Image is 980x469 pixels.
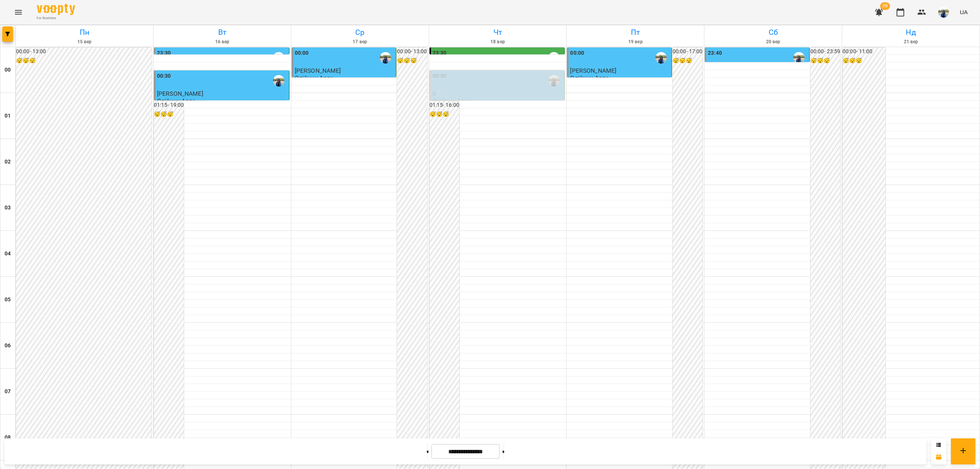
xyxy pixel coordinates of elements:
h6: Пт [568,26,703,38]
label: 23:30 [157,49,171,57]
h6: 07 [5,387,11,396]
h6: 😴😴😴 [843,57,885,65]
img: Voopty Logo [37,4,75,15]
p: Олійник Алла [433,98,472,104]
span: [PERSON_NAME] [157,90,203,97]
h6: 02 [5,158,11,166]
h6: 😴😴😴 [16,57,152,65]
h6: Вт [155,26,290,38]
span: [PERSON_NAME] [295,67,341,74]
h6: Пн [17,26,152,38]
h6: 00 [5,66,11,74]
label: 00:00 [295,49,309,57]
h6: 😴😴😴 [430,110,459,119]
img: Олійник Алла [548,75,560,87]
h6: 00:00 - 11:00 [843,47,885,56]
h6: 21 вер [843,38,978,46]
span: UA [960,8,968,16]
h6: Нд [843,26,978,38]
img: Олійник Алла [548,52,560,64]
img: Олійник Алла [655,52,667,64]
p: Олійник Алла [570,75,609,81]
h6: 00:00 - 13:00 [16,47,152,56]
img: Олійник Алла [273,52,284,64]
span: 39 [880,2,890,10]
h6: 06 [5,342,11,350]
h6: 😴😴😴 [810,57,840,65]
button: UA [957,5,971,19]
h6: 03 [5,204,11,212]
h6: 20 вер [706,38,841,46]
h6: 😴😴😴 [397,57,427,65]
span: For Business [37,16,75,21]
img: Олійник Алла [273,75,284,87]
span: [PERSON_NAME] [570,67,616,74]
h6: 19 вер [568,38,703,46]
p: 0 [433,90,563,97]
h6: Ср [292,26,428,38]
h6: Сб [706,26,841,38]
h6: 15 вер [17,38,152,46]
h6: 01:15 - 19:00 [154,101,184,109]
label: 23:30 [433,49,447,57]
img: Олійник Алла [380,52,391,64]
h6: 😴😴😴 [673,57,702,65]
img: 79bf113477beb734b35379532aeced2e.jpg [938,7,949,18]
p: Олійник Алла [157,98,196,104]
h6: 00:00 - 23:59 [810,47,840,56]
h6: 17 вер [292,38,428,46]
h6: 05 [5,296,11,304]
h6: 00:00 - 17:00 [673,47,702,56]
button: Menu [9,3,28,21]
h6: 01:15 - 16:00 [430,101,459,109]
label: 00:00 [570,49,584,57]
img: Олійник Алла [793,52,805,64]
h6: 08 [5,433,11,442]
h6: 01 [5,112,11,120]
p: Олійник Алла [295,75,334,81]
h6: 16 вер [155,38,290,46]
h6: 04 [5,250,11,258]
h6: 00:00 - 13:00 [397,47,427,56]
label: 00:30 [433,72,447,80]
label: 23:40 [708,49,722,57]
h6: 😴😴😴 [154,110,184,119]
h6: 18 вер [430,38,565,46]
h6: Чт [430,26,565,38]
label: 00:30 [157,72,171,80]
